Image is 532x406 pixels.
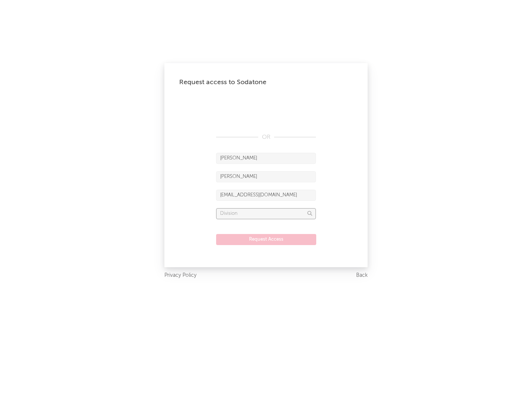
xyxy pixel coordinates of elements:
a: Back [356,271,368,280]
input: Email [216,190,316,201]
div: Request access to Sodatone [179,78,353,87]
a: Privacy Policy [164,271,197,280]
input: Last Name [216,171,316,182]
button: Request Access [216,234,316,245]
input: Division [216,208,316,219]
div: OR [216,133,316,142]
input: First Name [216,153,316,164]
